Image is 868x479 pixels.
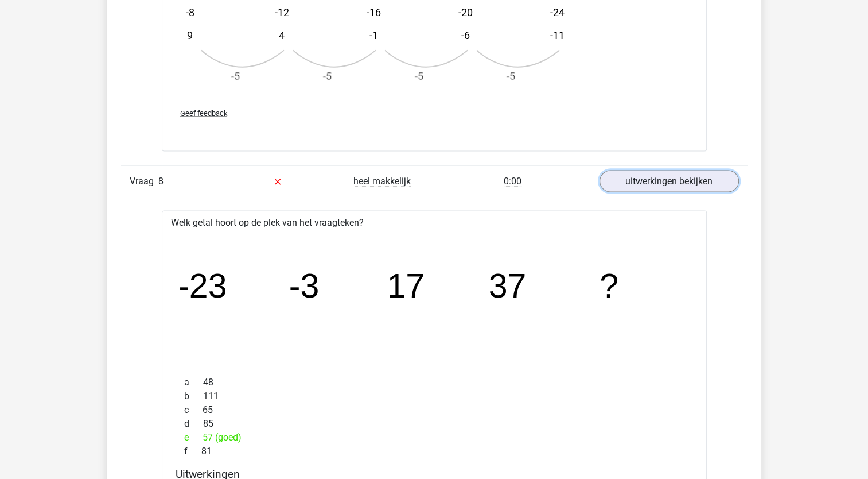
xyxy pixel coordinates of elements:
[550,6,564,18] text: -24
[187,29,193,41] text: 9
[366,6,380,18] text: -16
[461,29,469,41] text: -6
[414,69,423,82] text: -5
[488,267,526,305] tspan: 37
[176,444,693,458] div: 81
[231,69,239,82] text: -5
[322,69,331,82] text: -5
[504,175,521,187] span: 0:00
[184,430,203,444] span: e
[180,109,227,117] span: Geef feedback
[176,375,693,389] div: 48
[176,403,693,416] div: 65
[600,170,739,192] a: uitwerkingen bekijken
[178,267,227,305] tspan: -23
[506,69,515,82] text: -5
[130,174,158,188] span: Vraag
[279,29,285,41] text: 4
[176,389,693,403] div: 111
[184,389,203,403] span: b
[184,375,203,389] span: a
[274,6,289,18] text: -12
[353,175,411,187] span: heel makkelijk
[289,267,319,305] tspan: -3
[550,29,564,41] text: -11
[184,403,203,416] span: c
[158,175,164,186] span: 8
[458,6,472,18] text: -20
[369,29,377,41] text: -1
[185,6,194,18] text: -8
[184,416,203,430] span: d
[176,416,693,430] div: 85
[387,267,425,305] tspan: 17
[176,430,693,444] div: 57 (goed)
[600,267,618,305] tspan: ?
[184,444,201,458] span: f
